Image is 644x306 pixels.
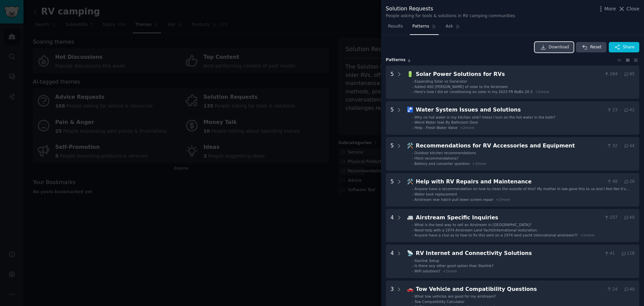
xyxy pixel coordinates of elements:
[412,156,413,161] div: -
[412,269,413,273] div: -
[606,179,618,185] span: 48
[446,24,453,30] span: Ask
[407,286,414,292] span: 🚗
[390,178,394,202] div: 5
[415,120,478,124] span: Weird Water leak By Bathroom Door
[604,251,615,257] span: 41
[415,187,630,195] span: Anyone have a recommendation on how to clean the outside of this? My mother in law gave this to u...
[410,21,438,35] a: Patterns
[412,120,413,125] div: -
[388,24,403,30] span: Results
[535,90,549,94] span: + 2 more
[386,5,515,13] div: Solution Requests
[415,294,496,298] span: What tow vehicles are good for my airstream?
[609,42,639,53] button: Share
[415,259,439,263] span: Starlink Setup
[390,249,394,273] div: 4
[415,233,578,237] span: Anyone have a clue as to how to fix this vent on a 1974 land yacht international airstream??
[606,143,618,149] span: 32
[390,106,394,130] div: 5
[604,5,616,12] span: More
[412,258,413,263] div: -
[624,215,635,221] span: 60
[415,162,470,166] span: Battery and converter question
[412,24,429,30] span: Patterns
[386,57,406,63] span: Pattern s
[624,71,635,77] span: 85
[412,197,413,202] div: -
[412,192,413,196] div: -
[407,71,414,77] span: 🔋
[412,89,413,94] div: -
[604,71,618,77] span: 284
[624,287,635,293] span: 40
[412,294,413,299] div: -
[416,142,604,150] div: Recommendations for RV Accessories and Equipment
[415,228,538,232] span: Need help with a 1974 Airstream Land Yacht/International restoration.
[407,214,414,221] span: 🚐
[415,115,555,119] span: Why no hot water in my kitchen sink? Inless I turn on the hot water in the bath?
[412,161,413,166] div: -
[597,5,616,12] button: More
[415,198,493,202] span: Airstream rear hatch pull down screen repair
[415,126,458,130] span: Help - Fresh Water Valve
[390,214,394,238] div: 4
[386,13,515,19] div: People asking for tools & solutions in RV camping communities
[415,151,476,155] span: Outdoor kitchen recommendations
[386,21,405,35] a: Results
[412,79,413,84] div: -
[415,223,532,227] span: What is the best way to sell an Airstream in [GEOGRAPHIC_DATA]?
[412,299,413,304] div: -
[416,285,604,294] div: Tow Vehicle and Compatibility Questions
[408,59,410,63] span: 9
[415,156,459,160] span: Hitch recommendations?
[580,233,595,237] span: + 1 more
[412,222,413,227] div: -
[407,142,414,149] span: 🛠️
[624,179,635,185] span: 26
[576,42,606,53] button: Reset
[407,250,414,256] span: 📡
[407,178,414,185] span: 🛠️
[624,107,635,113] span: 42
[620,215,621,221] span: ·
[621,251,635,257] span: 118
[496,198,510,202] span: + 2 more
[412,263,413,268] div: -
[627,5,639,12] span: Close
[412,228,413,232] div: -
[390,142,394,166] div: 5
[618,5,639,12] button: Close
[617,251,619,257] span: ·
[590,44,601,50] span: Reset
[623,44,635,50] span: Share
[549,44,569,50] span: Download
[415,300,465,304] span: Tow Compatibility Calculator
[412,84,413,89] div: -
[416,70,602,79] div: Solar Power Solutions for RVs
[620,107,621,113] span: ·
[416,214,602,222] div: Airstream Specific Inquiries
[443,21,463,35] a: Ask
[415,269,440,273] span: WiFi solutions?
[604,215,618,221] span: 257
[415,192,457,196] span: Water tank replacement
[415,79,467,83] span: Expanding Solar vs Generator
[390,70,394,94] div: 5
[415,90,533,94] span: Here's how I did air conditioning on solar in my 2023 FR NoBo 20.3
[606,107,618,113] span: 23
[620,71,621,77] span: ·
[412,115,413,120] div: -
[412,150,413,155] div: -
[535,42,574,53] a: Download
[415,264,494,268] span: Is there any other good option than Starlink?
[416,106,604,114] div: Water System Issues and Solutions
[472,162,486,166] span: + 2 more
[620,287,621,293] span: ·
[412,186,413,191] div: -
[606,287,618,293] span: 24
[415,85,508,89] span: Added 400 [PERSON_NAME] of solar to the Airstream
[407,106,414,113] span: 🚰
[624,143,635,149] span: 44
[620,143,621,149] span: ·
